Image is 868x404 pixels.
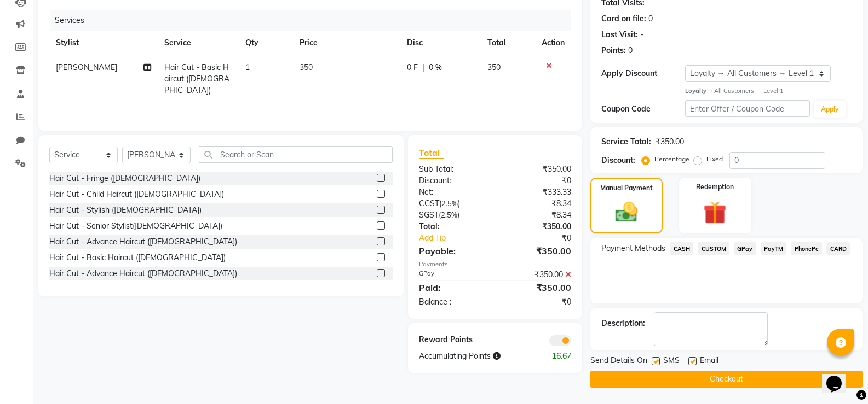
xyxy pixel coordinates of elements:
label: Fixed [706,154,723,164]
div: Services [50,10,579,31]
div: ₹0 [495,296,579,308]
span: CUSTOM [698,242,729,255]
div: 0 [628,45,633,56]
div: Discount: [601,155,635,166]
label: Manual Payment [600,183,653,193]
div: Hair Cut - Basic Haircut ([DEMOGRAPHIC_DATA]) [49,252,226,264]
button: Apply [814,101,846,118]
span: | [422,62,424,73]
span: CGST [419,198,439,208]
div: Accumulating Points [411,350,537,362]
div: Reward Points [411,334,495,346]
div: - [640,29,643,40]
div: Hair Cut - Fringe ([DEMOGRAPHIC_DATA]) [49,173,200,184]
div: ₹8.34 [495,198,579,209]
span: Send Details On [590,355,647,368]
span: 1 [245,62,250,72]
span: 350 [487,62,501,72]
th: Disc [400,31,481,55]
div: Net: [411,186,495,198]
img: _cash.svg [608,200,645,225]
span: [PERSON_NAME] [56,62,117,72]
span: Payment Methods [601,243,665,254]
th: Service [158,31,239,55]
div: ₹0 [509,232,579,244]
span: 0 % [429,62,442,73]
div: Hair Cut - Advance Haircut ([DEMOGRAPHIC_DATA]) [49,268,237,279]
span: 0 F [407,62,418,73]
div: Hair Cut - Child Haircut ([DEMOGRAPHIC_DATA]) [49,189,224,200]
iframe: chat widget [822,360,857,393]
div: 16.67 [537,350,579,362]
span: CARD [826,242,850,255]
th: Price [293,31,400,55]
span: PhonePe [791,242,822,255]
input: Search or Scan [199,146,393,163]
div: Description: [601,318,645,329]
a: Add Tip [411,232,509,244]
div: ₹333.33 [495,186,579,198]
span: GPay [734,242,756,255]
div: ₹350.00 [495,269,579,280]
div: Balance : [411,296,495,308]
th: Action [535,31,571,55]
div: GPay [411,269,495,280]
div: ( ) [411,209,495,221]
div: Coupon Code [601,103,685,115]
div: Last Visit: [601,29,638,40]
strong: Loyalty → [685,87,714,95]
div: All Customers → Level 1 [685,86,852,96]
input: Enter Offer / Coupon Code [685,100,810,117]
div: Sub Total: [411,163,495,175]
div: Paid: [411,281,495,294]
div: Total: [411,221,495,232]
span: CASH [670,242,693,255]
span: Email [700,355,718,368]
div: 0 [648,13,653,25]
div: Discount: [411,175,495,186]
th: Stylist [49,31,158,55]
div: ₹350.00 [495,244,579,257]
div: ₹0 [495,175,579,186]
div: Hair Cut - Senior Stylist([DEMOGRAPHIC_DATA]) [49,220,222,232]
div: Payments [419,260,571,269]
span: 350 [300,62,313,72]
div: Hair Cut - Advance Haircut ([DEMOGRAPHIC_DATA]) [49,236,237,248]
div: ₹350.00 [495,163,579,175]
div: Service Total: [601,136,651,148]
span: 2.5% [441,199,458,208]
div: ₹350.00 [495,281,579,294]
div: ( ) [411,198,495,209]
span: 2.5% [441,210,457,219]
span: SGST [419,210,439,220]
div: Card on file: [601,13,646,25]
div: Apply Discount [601,68,685,79]
div: ₹8.34 [495,209,579,221]
div: ₹350.00 [495,221,579,232]
span: SMS [663,355,680,368]
div: Points: [601,45,626,56]
div: ₹350.00 [656,136,684,148]
span: PayTM [761,242,787,255]
span: Hair Cut - Basic Haircut ([DEMOGRAPHIC_DATA]) [164,62,229,95]
label: Percentage [654,154,689,164]
div: Hair Cut - Stylish ([DEMOGRAPHIC_DATA]) [49,204,202,216]
img: _gift.svg [696,198,734,227]
th: Total [481,31,535,55]
label: Redemption [696,182,734,192]
th: Qty [239,31,293,55]
span: Total [419,147,444,159]
button: Checkout [590,371,863,388]
div: Payable: [411,244,495,257]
